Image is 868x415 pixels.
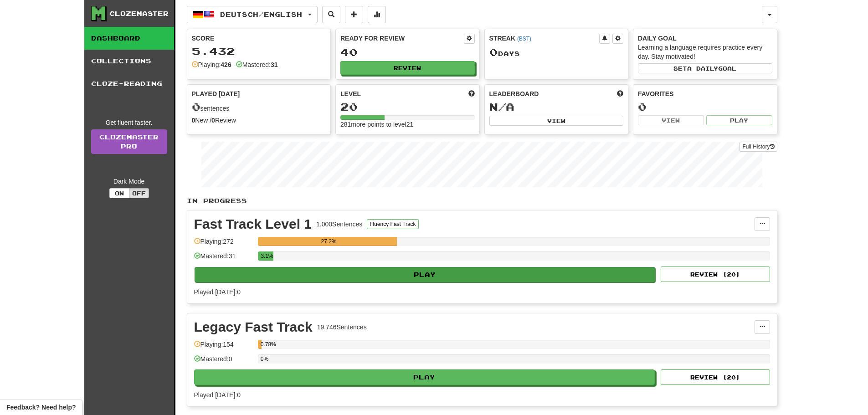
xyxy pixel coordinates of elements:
[84,50,174,72] a: Collections
[194,369,655,385] button: Play
[194,288,241,296] span: Played [DATE]: 0
[517,36,531,42] a: (BST)
[211,117,215,124] strong: 0
[489,116,624,126] button: View
[192,101,326,113] div: sentences
[468,89,475,98] span: Score more points to level up
[261,340,262,349] div: 0.78%
[192,116,326,125] div: New / Review
[638,101,772,113] div: 0
[661,266,770,282] button: Review (20)
[194,217,312,231] div: Fast Track Level 1
[192,60,231,69] div: Playing:
[638,115,704,125] button: View
[316,220,362,229] div: 1.000 Sentences
[489,46,498,58] span: 0
[340,89,361,98] span: Level
[340,101,475,113] div: 20
[340,46,475,58] div: 40
[340,61,475,75] button: Review
[91,177,167,186] div: Dark Mode
[638,89,772,98] div: Favorites
[340,120,475,129] div: 281 more points to level 21
[194,391,241,399] span: Played [DATE]: 0
[367,219,418,229] button: Fluency Fast Track
[192,117,195,124] strong: 0
[368,6,386,23] button: More stats
[706,115,772,125] button: Play
[195,267,656,282] button: Play
[6,403,76,412] span: Open feedback widget
[109,188,129,198] button: On
[261,237,397,246] div: 27.2%
[187,6,318,23] button: Deutsch/English
[340,34,464,43] div: Ready for Review
[187,196,777,205] p: In Progress
[261,251,274,261] div: 3.1%
[317,323,367,332] div: 19.746 Sentences
[91,118,167,127] div: Get fluent faster.
[109,9,169,18] div: Clozemaster
[91,129,167,154] a: ClozemasterPro
[236,60,278,69] div: Mastered:
[489,100,514,113] span: N/A
[638,34,772,43] div: Daily Goal
[84,27,174,50] a: Dashboard
[489,34,600,43] div: Streak
[194,251,253,266] div: Mastered: 31
[271,61,278,68] strong: 31
[194,340,253,355] div: Playing: 154
[221,61,231,68] strong: 426
[192,100,200,113] span: 0
[194,237,253,252] div: Playing: 272
[129,188,149,198] button: Off
[322,6,340,23] button: Search sentences
[192,46,326,57] div: 5.432
[192,34,326,43] div: Score
[489,46,624,58] div: Day s
[489,89,539,98] span: Leaderboard
[194,320,313,334] div: Legacy Fast Track
[345,6,363,23] button: Add sentence to collection
[220,10,302,18] span: Deutsch / English
[192,89,240,98] span: Played [DATE]
[84,72,174,95] a: Cloze-Reading
[740,142,777,152] button: Full History
[194,354,253,369] div: Mastered: 0
[617,89,623,98] span: This week in points, UTC
[687,65,718,72] span: a daily
[638,63,772,73] button: Seta dailygoal
[638,43,772,61] div: Learning a language requires practice every day. Stay motivated!
[661,369,770,385] button: Review (20)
